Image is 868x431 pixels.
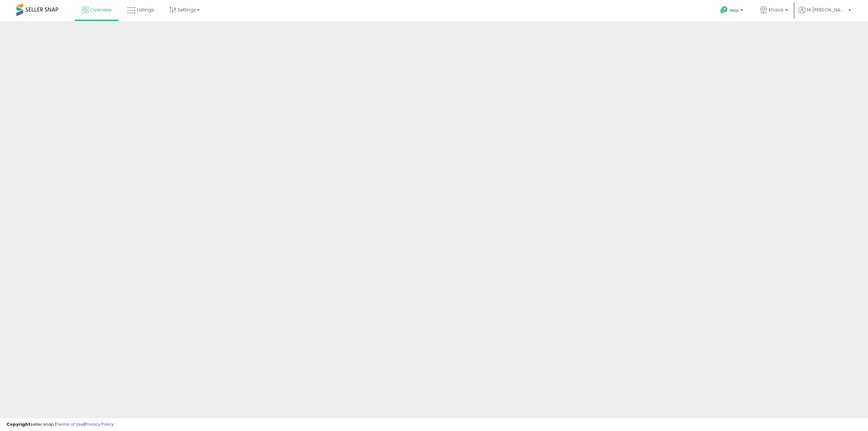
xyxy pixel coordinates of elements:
[137,7,154,13] span: Listings
[715,1,750,21] a: Help
[807,7,846,13] span: Hi [PERSON_NAME]
[799,7,851,21] a: Hi [PERSON_NAME]
[90,7,111,13] span: Overview
[720,6,728,14] i: Get Help
[730,8,739,13] span: Help
[769,7,783,13] span: Khaos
